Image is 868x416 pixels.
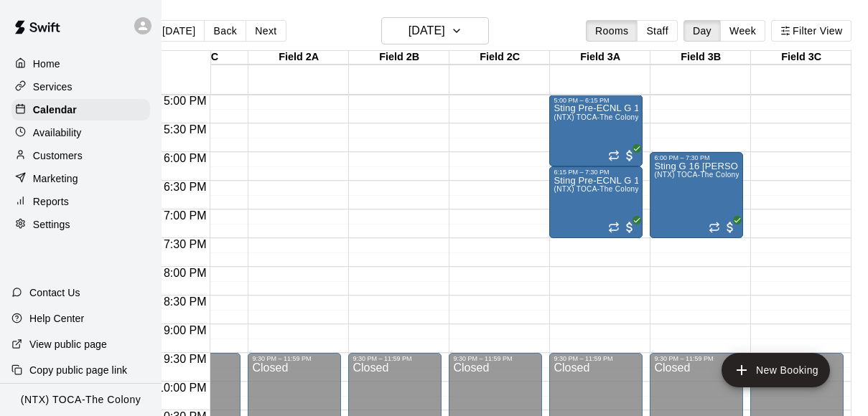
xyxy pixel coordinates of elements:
p: Home [33,57,60,71]
span: 6:00 PM [160,152,210,164]
p: Reports [33,194,69,209]
span: 9:00 PM [160,324,210,336]
div: 6:15 PM – 7:30 PM: (NTX) TOCA-The Colony [549,166,643,238]
div: 9:30 PM – 11:59 PM [353,355,437,362]
span: Recurring event [608,150,620,161]
button: Next [246,20,286,42]
div: 6:00 PM – 7:30 PM: (NTX) TOCA-The Colony [650,152,743,238]
a: Customers [11,145,150,166]
span: 6:30 PM [160,181,210,193]
span: Recurring event [709,222,720,233]
div: Field 2C [449,51,550,65]
h6: [DATE] [409,21,445,41]
button: Filter View [771,20,851,42]
div: 5:00 PM – 6:15 PM [554,97,638,104]
button: Day [683,20,721,42]
span: (NTX) TOCA-The Colony [654,171,739,179]
span: 10:00 PM [154,382,210,394]
button: Rooms [586,20,638,42]
div: Field 3B [650,51,751,65]
span: All customers have paid [622,148,637,163]
span: 7:00 PM [160,209,210,222]
div: 9:30 PM – 11:59 PM [554,355,638,362]
span: (NTX) TOCA-The Colony [554,113,638,121]
button: Week [720,20,765,42]
button: [DATE] [381,17,489,44]
div: Field 3C [751,51,851,65]
button: add [722,353,830,387]
button: [DATE] [153,20,205,42]
a: Settings [11,214,150,235]
div: 6:15 PM – 7:30 PM [554,169,638,176]
span: All customers have paid [723,220,737,235]
p: Settings [33,217,70,232]
button: Staff [637,20,678,42]
span: 8:00 PM [160,267,210,279]
p: Marketing [33,171,78,186]
span: Recurring event [608,222,620,233]
a: Home [11,53,150,75]
span: 5:00 PM [160,95,210,107]
p: Contact Us [29,285,80,300]
span: All customers have paid [622,220,637,235]
a: Services [11,76,150,98]
div: 6:00 PM – 7:30 PM [654,154,739,161]
div: 9:30 PM – 11:59 PM [252,355,337,362]
span: 8:30 PM [160,296,210,308]
p: Services [33,80,73,94]
span: (NTX) TOCA-The Colony [554,185,638,193]
div: Field 2B [349,51,449,65]
div: 5:00 PM – 6:15 PM: (NTX) TOCA-The Colony [549,95,643,166]
a: Marketing [11,168,150,189]
span: 5:30 PM [160,123,210,136]
p: Availability [33,126,82,140]
span: 9:30 PM [160,353,210,365]
p: Calendar [33,103,77,117]
p: Customers [33,148,83,163]
p: Copy public page link [29,363,127,377]
a: Availability [11,122,150,143]
div: Field 2A [248,51,349,65]
div: Field 3A [550,51,650,65]
p: Help Center [29,311,84,326]
span: 7:30 PM [160,238,210,250]
div: 9:30 PM – 11:59 PM [453,355,538,362]
a: Reports [11,191,150,212]
div: 9:30 PM – 11:59 PM [654,355,739,362]
button: Back [204,20,246,42]
a: Calendar [11,99,150,120]
p: (NTX) TOCA-The Colony [21,392,141,407]
p: View public page [29,337,107,351]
